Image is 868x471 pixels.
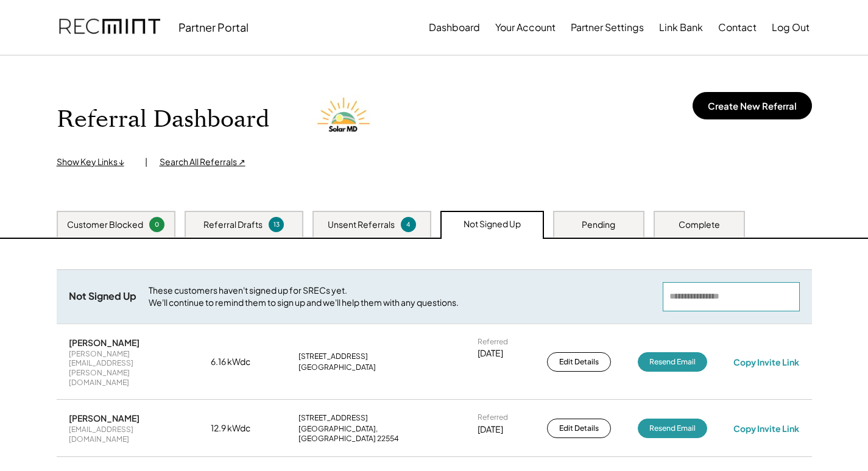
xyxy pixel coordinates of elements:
div: Customer Blocked [67,219,143,231]
div: 4 [403,220,414,229]
div: [GEOGRAPHIC_DATA] [298,363,376,372]
div: [STREET_ADDRESS] [298,352,368,361]
button: Edit Details [547,352,611,372]
div: Referred [478,337,508,347]
div: These customers haven't signed up for SRECs yet. We'll continue to remind them to sign up and we'... [149,285,651,308]
div: 12.9 kWdc [211,422,272,434]
img: Solar%20MD%20LOgo.png [312,86,379,153]
div: | [145,156,147,168]
div: Complete [679,219,720,231]
div: 0 [151,220,163,229]
div: Show Key Links ↓ [57,156,133,168]
div: 13 [270,220,282,229]
button: Create New Referral [693,92,812,119]
div: Partner Portal [178,20,249,34]
h1: Referral Dashboard [57,105,269,134]
button: Contact [718,15,757,40]
div: Copy Invite Link [733,356,799,367]
button: Resend Email [638,352,707,372]
button: Link Bank [659,15,703,40]
div: Search All Referrals ↗ [160,156,245,168]
div: Pending [582,219,615,231]
div: Referred [478,413,508,422]
button: Log Out [772,15,810,40]
div: [GEOGRAPHIC_DATA], [GEOGRAPHIC_DATA] 22554 [298,424,451,443]
div: Copy Invite Link [733,423,799,434]
div: [DATE] [478,423,503,436]
div: [PERSON_NAME] [69,413,139,423]
button: Your Account [495,15,556,40]
div: 6.16 kWdc [211,356,272,368]
div: [EMAIL_ADDRESS][DOMAIN_NAME] [69,425,185,444]
div: Not Signed Up [69,290,136,303]
button: Resend Email [638,419,707,438]
button: Partner Settings [571,15,644,40]
img: recmint-logotype%403x.png [59,7,160,48]
div: [PERSON_NAME][EMAIL_ADDRESS][PERSON_NAME][DOMAIN_NAME] [69,349,185,387]
div: Referral Drafts [203,219,263,231]
button: Dashboard [429,15,480,40]
div: [STREET_ADDRESS] [298,413,368,423]
div: Unsent Referrals [328,219,395,231]
div: [DATE] [478,347,503,359]
div: [PERSON_NAME] [69,337,139,348]
button: Edit Details [547,419,611,438]
div: Not Signed Up [464,218,521,230]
